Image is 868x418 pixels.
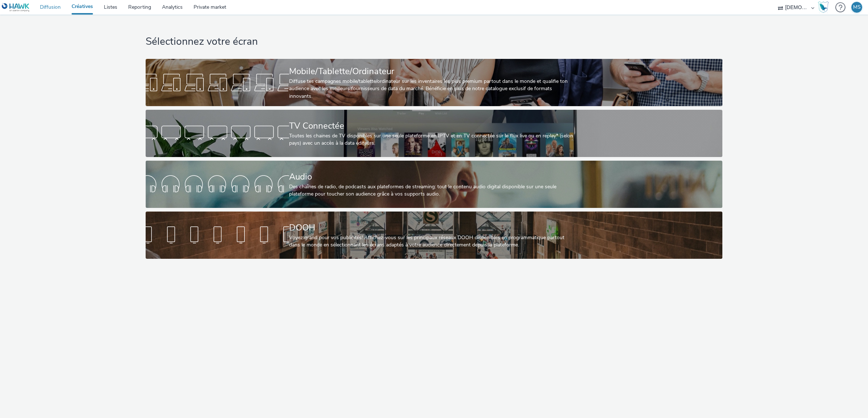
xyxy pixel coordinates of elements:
img: undefined Logo [2,3,30,12]
div: Toutes les chaines de TV disponibles sur une seule plateforme en IPTV et en TV connectée sur le f... [289,132,576,147]
div: Mobile/Tablette/Ordinateur [289,65,576,78]
div: DOOH [289,221,576,234]
a: AudioDes chaînes de radio, de podcasts aux plateformes de streaming: tout le contenu audio digita... [146,161,723,208]
h1: Sélectionnez votre écran [146,35,723,49]
div: Diffuse tes campagnes mobile/tablette/ordinateur sur les inventaires les plus premium partout dan... [289,78,576,100]
a: Mobile/Tablette/OrdinateurDiffuse tes campagnes mobile/tablette/ordinateur sur les inventaires le... [146,59,723,106]
div: Audio [289,170,576,183]
div: MS [853,2,861,13]
img: Hawk Academy [818,1,829,13]
div: Des chaînes de radio, de podcasts aux plateformes de streaming: tout le contenu audio digital dis... [289,183,576,198]
div: Voyez grand pour vos publicités! Affichez-vous sur les principaux réseaux DOOH disponibles en pro... [289,234,576,249]
a: TV ConnectéeToutes les chaines de TV disponibles sur une seule plateforme en IPTV et en TV connec... [146,110,723,157]
a: DOOHVoyez grand pour vos publicités! Affichez-vous sur les principaux réseaux DOOH disponibles en... [146,212,723,259]
a: Hawk Academy [818,1,832,13]
div: TV Connectée [289,120,576,132]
